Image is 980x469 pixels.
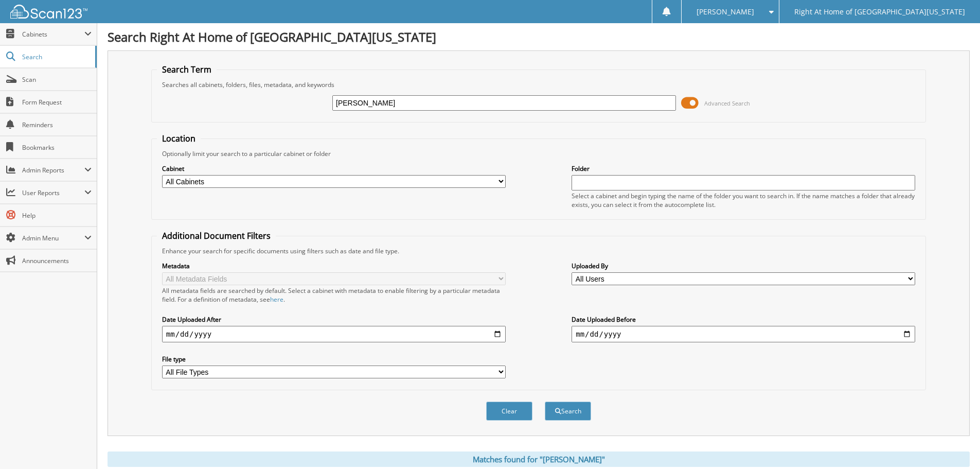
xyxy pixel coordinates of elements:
[22,120,92,129] span: Reminders
[162,326,506,342] input: start
[157,64,217,75] legend: Search Term
[22,211,92,220] span: Help
[157,247,920,255] div: Enhance your search for specific documents using filters such as date and file type.
[22,30,84,39] span: Cabinets
[162,355,506,363] label: File type
[572,192,915,209] div: Select a cabinet and begin typing the name of the folder you want to search in. If the name match...
[794,9,965,15] span: Right At Home of [GEOGRAPHIC_DATA][US_STATE]
[545,402,591,421] button: Search
[22,166,84,175] span: Admin Reports
[270,295,283,304] a: here
[22,53,90,61] span: Search
[22,256,92,265] span: Announcements
[22,234,84,242] span: Admin Menu
[486,402,532,421] button: Clear
[162,164,506,173] label: Cabinet
[162,262,506,270] label: Metadata
[22,98,92,107] span: Form Request
[572,262,915,270] label: Uploaded By
[697,9,754,15] span: [PERSON_NAME]
[157,80,920,89] div: Searches all cabinets, folders, files, metadata, and keywords
[704,99,750,107] span: Advanced Search
[157,149,920,158] div: Optionally limit your search to a particular cabinet or folder
[162,315,506,324] label: Date Uploaded After
[157,133,201,144] legend: Location
[22,75,92,84] span: Scan
[572,164,915,173] label: Folder
[22,188,84,197] span: User Reports
[157,230,276,241] legend: Additional Document Filters
[572,326,915,342] input: end
[572,315,915,324] label: Date Uploaded Before
[22,143,92,152] span: Bookmarks
[108,451,970,467] div: Matches found for "[PERSON_NAME]"
[10,5,87,19] img: scan123-logo-white.svg
[162,286,506,304] div: All metadata fields are searched by default. Select a cabinet with metadata to enable filtering b...
[108,28,970,45] h1: Search Right At Home of [GEOGRAPHIC_DATA][US_STATE]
